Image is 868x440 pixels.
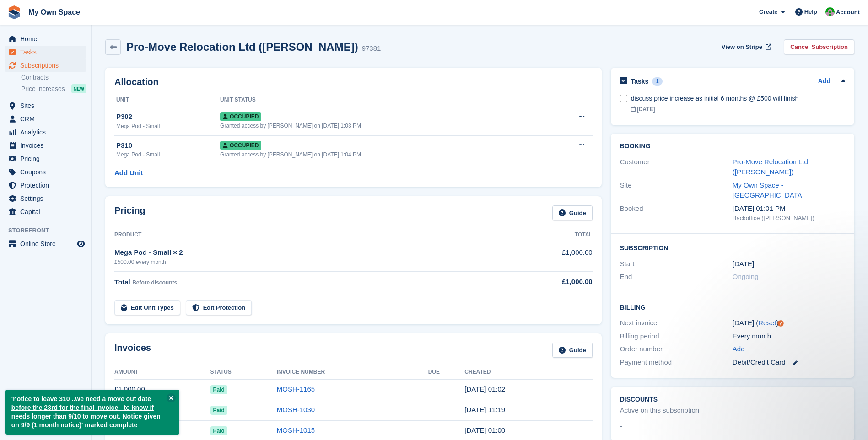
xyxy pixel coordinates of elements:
a: MOSH-1165 [277,385,315,393]
th: Status [210,365,277,380]
div: [DATE] ( ) [733,318,845,328]
span: Pricing [20,152,75,165]
span: Home [20,32,75,45]
span: - [620,421,622,432]
a: discuss price increase as initial 6 months @ £500 will finish [DATE] [631,89,845,118]
span: Sites [20,99,75,112]
a: My Own Space - [GEOGRAPHIC_DATA] [733,181,804,199]
span: Total [114,278,130,286]
a: Contracts [21,73,86,82]
a: menu [5,32,86,45]
div: Order number [620,344,733,354]
div: P302 [116,112,220,122]
span: Capital [20,205,75,218]
h2: Tasks [631,77,649,86]
span: View on Stripe [722,43,762,52]
div: Debit/Credit Card [733,357,845,368]
span: Invoices [20,139,75,152]
span: Tasks [20,46,75,59]
a: MOSH-1030 [277,406,315,413]
h2: Allocation [114,77,593,87]
img: Paula Harris [825,7,835,16]
span: Paid [210,426,227,435]
a: My Own Space [25,5,84,20]
div: £500.00 every month [114,258,506,266]
div: Backoffice ([PERSON_NAME]) [733,214,845,223]
div: Every month [733,331,845,342]
a: Add [733,344,745,354]
time: 2025-08-25 10:19:01 UTC [464,406,505,413]
th: Created [464,365,592,380]
h2: Subscription [620,243,845,252]
a: Guide [552,343,593,358]
th: Total [506,228,593,242]
span: Paid [210,406,227,415]
h2: Discounts [620,396,845,403]
a: Cancel Subscription [784,39,854,54]
span: Settings [20,192,75,205]
td: £1,000.00 [506,242,593,271]
time: 2025-08-23 00:00:20 UTC [464,426,505,434]
a: View on Stripe [718,39,773,54]
a: Guide [552,205,593,220]
a: menu [5,152,86,165]
a: menu [5,126,86,139]
div: £1,000.00 [506,277,593,287]
a: menu [5,139,86,152]
div: NEW [71,84,86,93]
h2: Billing [620,302,845,311]
div: Billing period [620,331,733,342]
h2: Pro-Move Relocation Ltd ([PERSON_NAME]) [126,41,358,53]
div: Start [620,259,733,269]
div: [DATE] 01:01 PM [733,204,845,214]
span: Subscriptions [20,59,75,72]
div: Booked [620,204,733,223]
span: Occupied [220,112,261,121]
th: Invoice Number [277,365,428,380]
div: Payment method [620,357,733,368]
span: Create [759,7,777,16]
div: Tooltip anchor [776,319,785,327]
span: Occupied [220,141,261,150]
a: menu [5,59,86,72]
div: Customer [620,157,733,177]
a: menu [5,205,86,218]
span: CRM [20,113,75,125]
a: menu [5,113,86,125]
span: Storefront [8,226,91,235]
div: Granted access by [PERSON_NAME] on [DATE] 1:03 PM [220,122,548,130]
h2: Pricing [114,205,146,220]
td: £1,000.00 [114,379,210,400]
a: notice to leave 310 ..we need a move out date before the 23rd for the final invoice - to know if ... [11,395,161,429]
div: Active on this subscription [620,405,699,416]
h2: Booking [620,143,845,150]
h2: Invoices [114,343,151,358]
th: Unit [114,93,220,107]
div: Mega Pod - Small [116,150,220,159]
a: menu [5,99,86,112]
time: 2025-09-23 00:02:39 UTC [464,385,505,393]
p: ' ' marked complete [5,390,179,435]
span: Analytics [20,126,75,139]
div: P310 [116,140,220,151]
a: menu [5,46,86,59]
span: Coupons [20,166,75,178]
div: Mega Pod - Small × 2 [114,247,506,258]
span: Online Store [20,237,75,250]
div: discuss price increase as initial 6 months @ £500 will finish [631,94,845,103]
a: Pro-Move Relocation Ltd ([PERSON_NAME]) [733,158,808,176]
span: Paid [210,385,227,394]
img: stora-icon-8386f47178a22dfd0bd8f6a31ec36ba5ce8667c1dd55bd0f319d3a0aa187defe.svg [7,5,21,19]
span: Protection [20,179,75,192]
div: Mega Pod - Small [116,122,220,130]
span: Help [804,7,817,16]
div: Site [620,180,733,201]
div: End [620,272,733,282]
th: Unit Status [220,93,548,107]
th: Amount [114,365,210,380]
a: Edit Protection [186,300,252,316]
a: Reset [758,319,776,327]
a: Edit Unit Types [114,300,180,316]
div: Next invoice [620,318,733,328]
div: 1 [652,77,663,86]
